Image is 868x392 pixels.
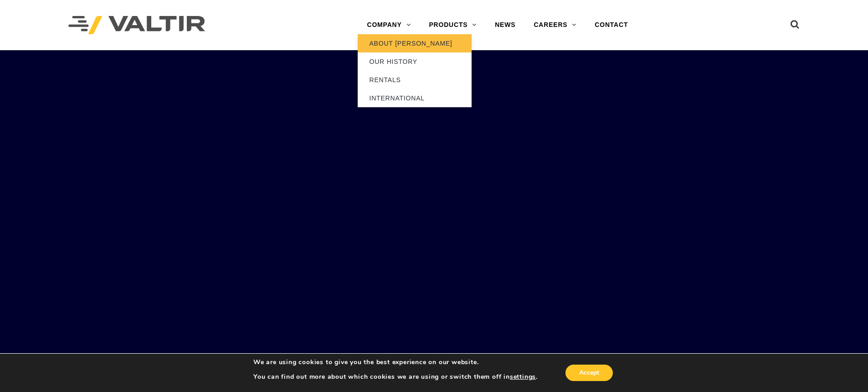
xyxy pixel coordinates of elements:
[586,16,637,34] a: CONTACT
[358,71,472,89] a: RENTALS
[358,16,420,34] a: COMPANY
[358,34,472,52] a: ABOUT [PERSON_NAME]
[565,365,613,381] button: Accept
[68,16,205,35] img: Valtir
[524,16,586,34] a: CAREERS
[420,16,486,34] a: PRODUCTS
[486,16,524,34] a: NEWS
[510,373,536,381] button: settings
[253,358,538,366] p: We are using cookies to give you the best experience on our website.
[253,373,538,381] p: You can find out more about which cookies we are using or switch them off in .
[358,89,472,107] a: INTERNATIONAL
[358,52,472,71] a: OUR HISTORY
